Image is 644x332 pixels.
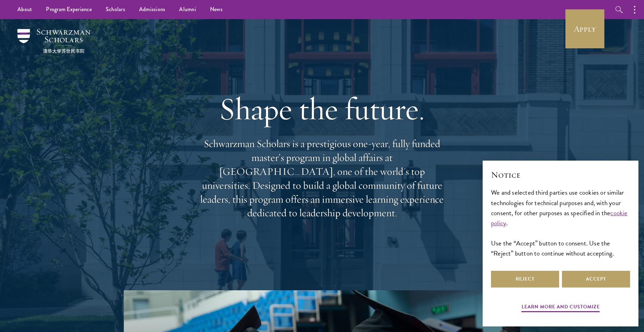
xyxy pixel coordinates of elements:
p: Schwarzman Scholars is a prestigious one-year, fully funded master’s program in global affairs at... [197,137,447,220]
a: cookie policy [491,208,628,228]
a: Apply [565,9,604,48]
button: Reject [491,271,559,288]
div: We and selected third parties use cookies or similar technologies for technical purposes and, wit... [491,187,630,258]
h1: Shape the future. [197,89,447,128]
img: Schwarzman Scholars [17,29,90,53]
button: Accept [562,271,630,288]
button: Learn more and customize [522,302,600,313]
h2: Notice [491,169,630,181]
